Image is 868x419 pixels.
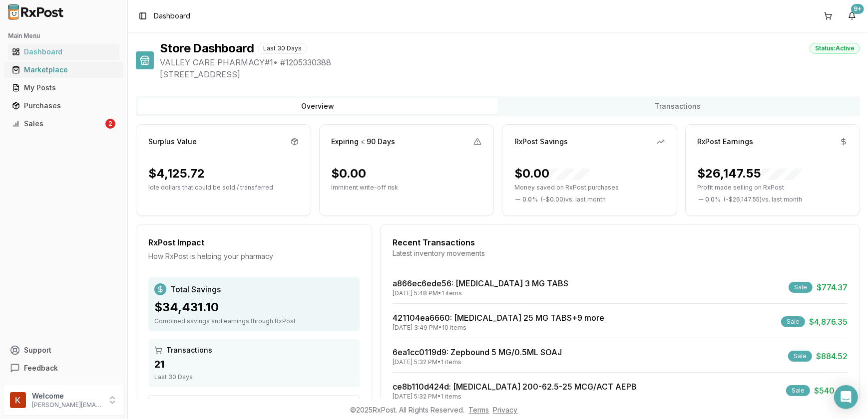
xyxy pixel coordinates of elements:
[138,98,498,114] button: Overview
[8,32,119,40] h2: Main Menu
[160,68,860,80] span: [STREET_ADDRESS]
[8,115,119,133] a: Sales2
[4,80,123,96] button: My Posts
[789,282,813,293] div: Sale
[4,359,123,377] button: Feedback
[160,40,254,56] h1: Store Dashboard
[154,357,354,371] div: 21
[541,196,606,204] span: ( - $0.00 ) vs. last month
[844,8,860,24] button: 9+
[8,79,119,97] a: My Posts
[332,137,396,147] div: Expiring ≤ 90 Days
[498,98,858,114] button: Transactions
[332,166,367,182] div: $0.00
[154,317,354,325] div: Combined savings and earnings through RxPost
[154,11,190,21] nav: breadcrumb
[393,289,568,297] div: [DATE] 5:48 PM • 1 items
[393,324,604,332] div: [DATE] 3:49 PM • 10 items
[148,184,299,192] p: Idle dollars that could be sold / transferred
[8,97,119,115] a: Purchases
[4,44,123,60] button: Dashboard
[4,62,123,78] button: Marketplace
[814,385,848,397] span: $540.00
[809,316,848,328] span: $4,876.35
[786,385,810,396] div: Sale
[514,137,568,147] div: RxPost Savings
[148,137,197,147] div: Surplus Value
[105,119,115,129] div: 2
[258,43,307,54] div: Last 30 Days
[817,281,848,293] span: $774.37
[32,391,101,401] p: Welcome
[724,196,803,204] span: ( - $26,147.55 ) vs. last month
[788,351,812,362] div: Sale
[834,385,858,409] div: Open Intercom Messenger
[4,4,68,20] img: RxPost Logo
[12,119,103,129] div: Sales
[514,166,589,182] div: $0.00
[493,406,518,414] a: Privacy
[514,184,665,192] p: Money saved on RxPost purchases
[12,47,115,57] div: Dashboard
[469,406,489,414] a: Terms
[698,184,848,192] p: Profit made selling on RxPost
[4,341,123,359] button: Support
[12,101,115,111] div: Purchases
[148,251,360,261] div: How RxPost is helping your pharmacy
[393,358,562,366] div: [DATE] 5:32 PM • 1 items
[4,98,123,114] button: Purchases
[12,65,115,75] div: Marketplace
[522,196,538,204] span: 0.0 %
[698,137,754,147] div: RxPost Earnings
[170,283,221,295] span: Total Savings
[154,299,354,315] div: $34,431.10
[781,316,805,327] div: Sale
[148,166,205,182] div: $4,125.72
[393,313,604,323] a: 421104ea6660: [MEDICAL_DATA] 25 MG TABS+9 more
[4,116,123,132] button: Sales2
[393,248,848,258] div: Latest inventory movements
[160,56,860,68] span: VALLEY CARE PHARMACY#1 • # 1205330388
[393,236,848,248] div: Recent Transactions
[10,392,26,408] img: User avatar
[154,373,354,381] div: Last 30 Days
[393,347,562,357] a: 6ea1cc0119d9: Zepbound 5 MG/0.5ML SOAJ
[332,184,482,192] p: Imminent write-off risk
[393,278,568,288] a: a866ec6ede56: [MEDICAL_DATA] 3 MG TABS
[816,350,848,362] span: $884.52
[24,363,58,373] span: Feedback
[8,61,119,79] a: Marketplace
[166,345,212,355] span: Transactions
[12,83,115,93] div: My Posts
[393,393,637,401] div: [DATE] 5:32 PM • 1 items
[393,382,637,392] a: ce8b110d424d: [MEDICAL_DATA] 200-62.5-25 MCG/ACT AEPB
[148,236,360,248] div: RxPost Impact
[32,401,101,409] p: [PERSON_NAME][EMAIL_ADDRESS][DOMAIN_NAME]
[8,43,119,61] a: Dashboard
[851,4,864,14] div: 9+
[154,11,190,21] span: Dashboard
[698,166,802,182] div: $26,147.55
[706,196,721,204] span: 0.0 %
[810,43,860,54] div: Status: Active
